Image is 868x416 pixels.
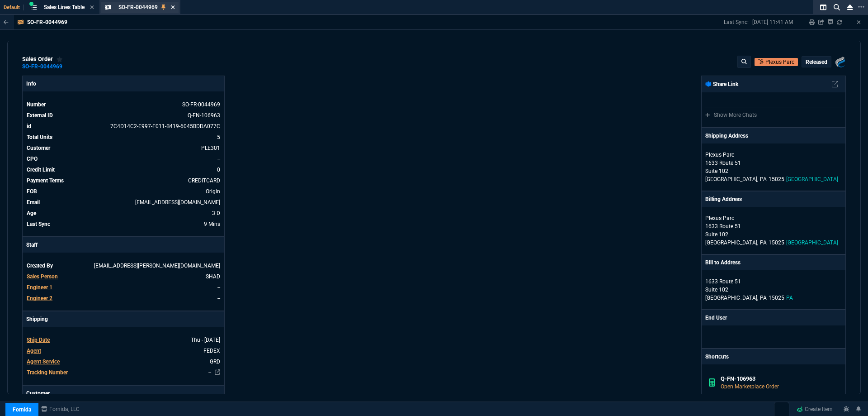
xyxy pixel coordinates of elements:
[27,188,37,195] span: FOB
[206,273,220,280] span: SHAD
[23,386,224,401] p: Customer
[858,3,864,11] nx-icon: Open New Tab
[705,159,842,167] p: 1633 Route 51
[760,295,767,301] span: PA
[27,19,67,26] p: SO-FR-0044969
[27,123,31,129] span: id
[26,187,221,196] tr: undefined
[26,176,221,185] tr: undefined
[716,334,719,340] span: --
[27,221,50,227] span: Last Sync
[206,188,220,195] span: Origin
[26,122,221,131] tr: See Marketplace Order
[26,111,221,120] tr: See Marketplace Order
[90,4,94,11] nx-icon: Close Tab
[830,2,844,13] nx-icon: Search
[765,58,794,66] p: Plexus Parc
[755,58,798,66] a: Open Customer in hubSpot
[27,337,50,343] span: Ship Date
[4,19,9,25] nx-icon: Back to Table
[4,5,24,10] span: Default
[110,123,220,129] span: See Marketplace Order
[724,19,752,26] p: Last Sync:
[26,198,221,207] tr: cimcvicker@plexusparc.com
[26,154,221,163] tr: undefined
[26,368,221,377] tr: undefined
[201,145,220,151] a: PLE301
[188,177,220,184] span: CREDITCARD
[27,134,52,140] span: Total Units
[204,221,220,227] span: 9/24/25 => 11:41 AM
[38,405,82,413] a: msbcCompanyName
[26,100,221,109] tr: See Marketplace Order
[203,348,220,354] span: FEDEX
[94,263,220,269] span: SETI.SHADAB@FORNIDA.COM
[118,4,158,10] span: SO-FR-0044969
[705,176,758,182] span: [GEOGRAPHIC_DATA],
[721,375,839,383] h6: Q-FN-106963
[23,76,224,91] p: Info
[816,2,830,13] nx-icon: Split Panels
[769,239,784,246] span: 15025
[26,165,221,174] tr: undefined
[22,66,62,67] a: SO-FR-0044969
[57,56,63,63] div: Add to Watchlist
[208,369,211,376] a: --
[705,314,727,322] p: End User
[23,237,224,253] p: Staff
[844,2,856,13] nx-icon: Close Workbench
[26,220,221,229] tr: 9/24/25 => 11:41 AM
[22,56,63,63] div: sales order
[171,4,175,11] nx-icon: Close Tab
[702,349,845,364] p: Shortcuts
[705,286,842,294] p: Suite 102
[705,112,757,118] a: Show More Chats
[217,284,220,291] span: --
[721,383,839,391] p: Open Marketplace Order
[705,214,792,222] p: Plexus Parc
[27,263,53,269] span: Created By
[705,80,738,88] p: Share Link
[705,167,842,175] p: Suite 102
[705,222,842,230] p: 1633 Route 51
[705,195,742,203] p: Billing Address
[760,176,767,182] span: PA
[26,143,221,153] tr: undefined
[705,295,758,301] span: [GEOGRAPHIC_DATA],
[217,134,220,140] span: 5
[135,199,220,206] span: cimcvicker@plexusparc.com
[27,199,40,206] span: Email
[26,335,221,344] tr: undefined
[27,210,36,216] span: Age
[217,295,220,301] span: --
[188,112,220,119] a: See Marketplace Order
[26,261,221,270] tr: undefined
[707,334,710,340] span: --
[769,295,784,301] span: 15025
[44,4,85,10] span: Sales Lines Table
[212,210,220,216] span: 9/21/25 => 7:00 PM
[191,337,220,343] span: 2025-09-25T00:00:00.000Z
[27,112,53,119] span: External ID
[27,145,50,151] span: Customer
[210,359,220,365] span: GRD
[705,258,741,267] p: Bill to Address
[705,132,748,140] p: Shipping Address
[26,357,221,366] tr: undefined
[26,209,221,218] tr: 9/21/25 => 7:00 PM
[705,151,792,159] p: Plexus Parc
[769,176,784,182] span: 15025
[26,133,221,142] tr: undefined
[760,239,767,246] span: PA
[705,239,758,246] span: [GEOGRAPHIC_DATA],
[786,176,838,182] span: [GEOGRAPHIC_DATA]
[23,311,224,327] p: Shipping
[26,272,221,281] tr: undefined
[857,19,861,26] a: Hide Workbench
[217,167,220,173] span: 0
[793,402,836,416] a: Create Item
[27,101,46,108] span: Number
[752,19,793,26] p: [DATE] 11:41 AM
[27,167,55,173] span: Credit Limit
